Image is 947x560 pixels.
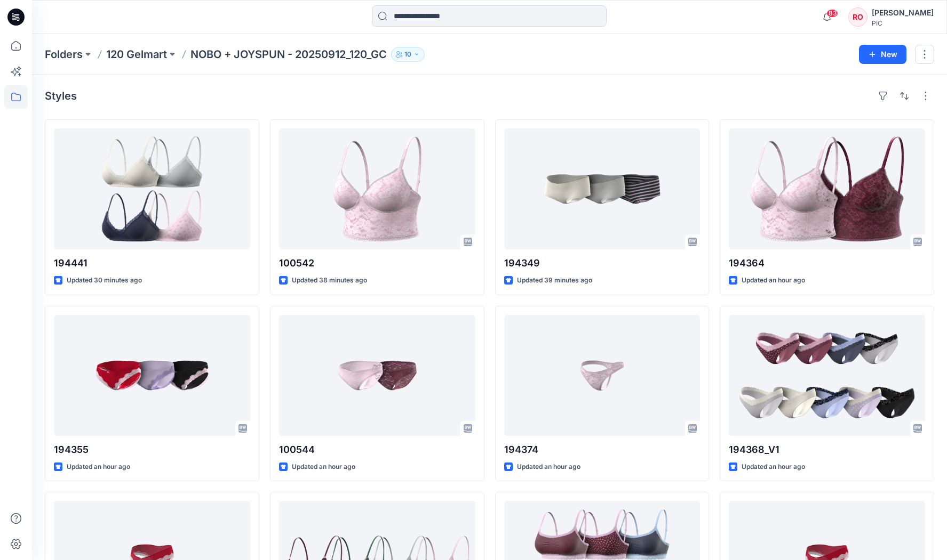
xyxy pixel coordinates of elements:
[504,128,701,249] a: 194349
[391,47,425,62] button: 10
[517,275,592,286] p: Updated 39 minutes ago
[859,45,906,64] button: New
[504,315,701,436] a: 194374
[872,6,934,19] div: [PERSON_NAME]
[67,461,130,473] p: Updated an hour ago
[404,48,411,60] p: 10
[729,128,925,249] a: 194364
[190,47,387,62] p: NOBO + JOYSPUN - 20250912_120_GC
[279,442,475,457] p: 100544
[279,315,475,436] a: 100544
[106,47,167,62] a: 120 Gelmart
[45,47,83,62] a: Folders
[848,7,868,27] div: RO
[279,128,475,249] a: 100542
[729,315,925,436] a: 194368_V1
[826,9,838,18] span: 83
[45,90,77,102] h4: Styles
[729,256,925,271] p: 194364
[872,19,934,27] div: PIC
[54,315,250,436] a: 194355
[729,442,925,457] p: 194368_V1
[67,275,142,286] p: Updated 30 minutes ago
[504,256,701,271] p: 194349
[54,256,250,271] p: 194441
[742,461,805,473] p: Updated an hour ago
[54,442,250,457] p: 194355
[504,442,701,457] p: 194374
[292,275,367,286] p: Updated 38 minutes ago
[279,256,475,271] p: 100542
[517,461,580,473] p: Updated an hour ago
[292,461,355,473] p: Updated an hour ago
[54,128,250,249] a: 194441
[742,275,805,286] p: Updated an hour ago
